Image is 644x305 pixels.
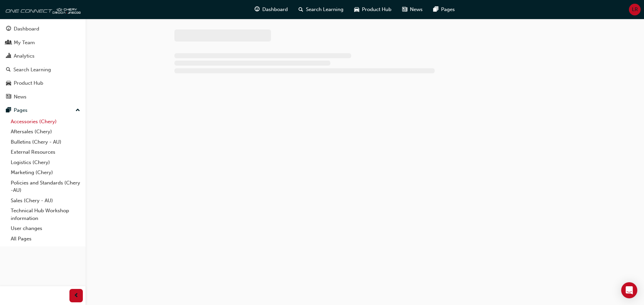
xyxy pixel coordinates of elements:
div: My Team [14,39,35,47]
a: Logistics (Chery) [8,157,83,168]
a: External Resources [8,147,83,157]
div: Dashboard [14,25,39,33]
img: oneconnect [3,3,80,16]
a: news-iconNews [397,3,428,16]
div: Open Intercom Messenger [621,282,637,298]
a: car-iconProduct Hub [349,3,397,16]
a: Sales (Chery - AU) [8,196,83,206]
span: pages-icon [6,107,11,113]
a: News [3,91,83,103]
span: Dashboard [262,6,288,13]
span: chart-icon [6,53,11,59]
span: people-icon [6,40,11,46]
button: LR [629,4,641,15]
span: Search Learning [306,6,343,13]
a: Accessories (Chery) [8,117,83,127]
div: Analytics [14,52,35,60]
div: News [14,93,26,101]
a: search-iconSearch Learning [293,3,349,16]
span: car-icon [6,80,11,86]
a: pages-iconPages [428,3,460,16]
div: Search Learning [13,66,51,74]
span: prev-icon [74,292,79,300]
button: Pages [3,104,83,117]
a: My Team [3,36,83,49]
a: Aftersales (Chery) [8,127,83,137]
span: search-icon [6,67,11,73]
button: DashboardMy TeamAnalyticsSearch LearningProduct HubNews [3,21,83,104]
a: Technical Hub Workshop information [8,206,83,223]
a: Policies and Standards (Chery -AU) [8,178,83,196]
span: news-icon [402,5,407,14]
span: LR [632,6,638,13]
span: guage-icon [6,26,11,32]
span: pages-icon [433,5,438,14]
a: User changes [8,223,83,234]
div: Product Hub [14,79,43,87]
a: Dashboard [3,23,83,35]
a: Analytics [3,50,83,62]
div: Pages [14,106,28,114]
span: guage-icon [255,5,260,14]
a: All Pages [8,234,83,244]
span: News [410,6,423,13]
a: guage-iconDashboard [249,3,293,16]
a: Search Learning [3,64,83,76]
span: car-icon [354,5,359,14]
span: Pages [441,6,455,13]
span: Product Hub [362,6,391,13]
span: search-icon [299,5,303,14]
span: up-icon [75,106,80,115]
span: news-icon [6,94,11,100]
a: Bulletins (Chery - AU) [8,137,83,147]
a: Marketing (Chery) [8,167,83,178]
a: Product Hub [3,77,83,89]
